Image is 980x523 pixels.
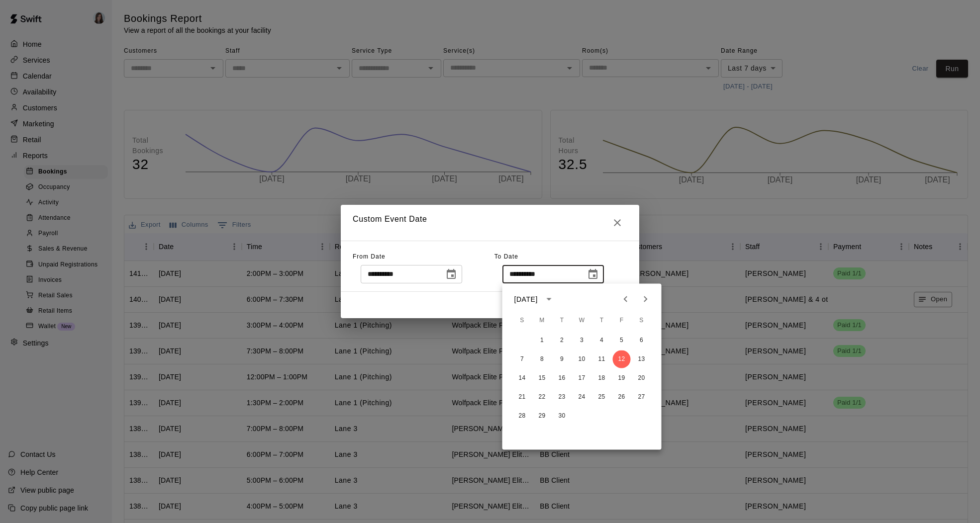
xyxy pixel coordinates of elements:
[573,350,591,368] button: 10
[513,369,531,387] button: 14
[593,350,611,368] button: 11
[533,407,551,425] button: 29
[633,332,651,349] button: 6
[573,332,591,349] button: 3
[593,369,611,387] button: 18
[513,407,531,425] button: 28
[553,311,571,331] span: Tuesday
[533,350,551,368] button: 8
[583,264,603,284] button: Choose date, selected date is Sep 12, 2025
[607,213,627,233] button: Close
[633,369,651,387] button: 20
[513,350,531,368] button: 7
[341,205,639,241] h2: Custom Event Date
[533,388,551,406] button: 22
[494,253,518,260] span: To Date
[573,388,591,406] button: 24
[633,350,651,368] button: 13
[593,388,611,406] button: 25
[514,294,538,304] div: [DATE]
[353,253,386,260] span: From Date
[541,291,558,308] button: calendar view is open, switch to year view
[573,311,591,331] span: Wednesday
[613,311,631,331] span: Friday
[553,388,571,406] button: 23
[553,350,571,368] button: 9
[553,332,571,349] button: 2
[513,388,531,406] button: 21
[613,388,631,406] button: 26
[553,407,571,425] button: 30
[533,332,551,349] button: 1
[633,311,651,331] span: Saturday
[553,369,571,387] button: 16
[616,289,636,309] button: Previous month
[613,350,631,368] button: 12
[513,311,531,331] span: Sunday
[636,289,656,309] button: Next month
[593,311,611,331] span: Thursday
[533,311,551,331] span: Monday
[573,369,591,387] button: 17
[441,264,461,284] button: Choose date, selected date is Sep 6, 2025
[613,332,631,349] button: 5
[533,369,551,387] button: 15
[593,332,611,349] button: 4
[613,369,631,387] button: 19
[633,388,651,406] button: 27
